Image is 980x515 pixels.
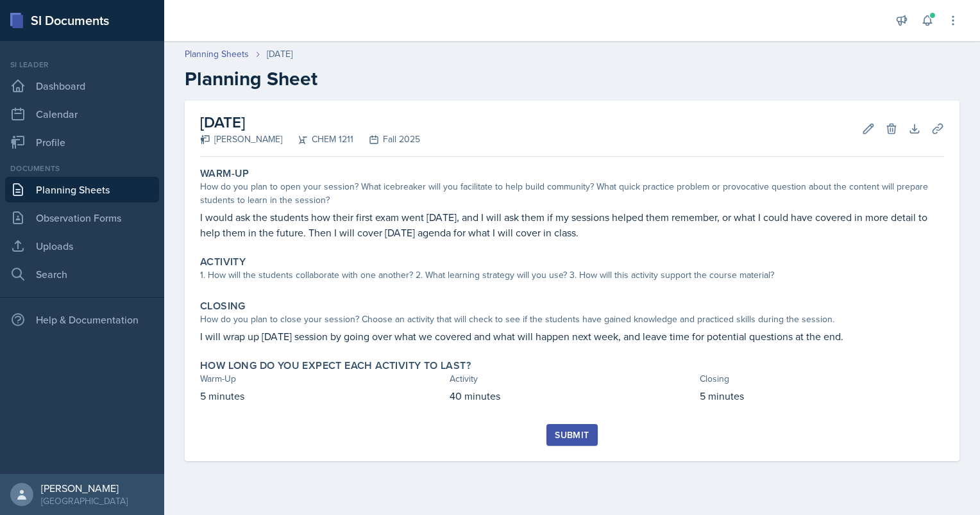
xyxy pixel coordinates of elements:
[700,388,944,404] p: 5 minutes
[200,209,944,240] p: I would ask the students how their first exam went [DATE], and I will ask them if my sessions hel...
[450,372,694,386] div: Activity
[267,47,292,61] div: [DATE]
[200,180,944,207] div: How do you plan to open your session? What icebreaker will you facilitate to help build community...
[200,313,944,326] div: How do you plan to close your session? Choose an activity that will check to see if the students ...
[450,388,694,404] p: 40 minutes
[5,73,159,99] a: Dashboard
[185,47,249,61] a: Planning Sheets
[200,372,444,386] div: Warm-Up
[200,359,471,372] label: How long do you expect each activity to last?
[200,329,944,344] p: I will wrap up [DATE] session by going over what we covered and what will happen next week, and l...
[41,482,128,495] div: [PERSON_NAME]
[200,300,246,313] label: Closing
[5,129,159,155] a: Profile
[200,388,444,404] p: 5 minutes
[700,372,944,386] div: Closing
[200,111,420,134] h2: [DATE]
[353,133,420,146] div: Fall 2025
[200,133,282,146] div: [PERSON_NAME]
[200,167,249,180] label: Warm-Up
[5,205,159,231] a: Observation Forms
[5,177,159,202] a: Planning Sheets
[41,495,128,507] div: [GEOGRAPHIC_DATA]
[5,307,159,332] div: Help & Documentation
[5,261,159,287] a: Search
[282,133,353,146] div: CHEM 1211
[185,67,959,90] h2: Planning Sheet
[5,101,159,127] a: Calendar
[200,268,944,282] div: 1. How will the students collaborate with one another? 2. What learning strategy will you use? 3....
[546,424,597,446] button: Submit
[5,233,159,259] a: Uploads
[5,59,159,70] div: Si leader
[5,163,159,174] div: Documents
[555,430,589,440] div: Submit
[200,256,246,268] label: Activity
